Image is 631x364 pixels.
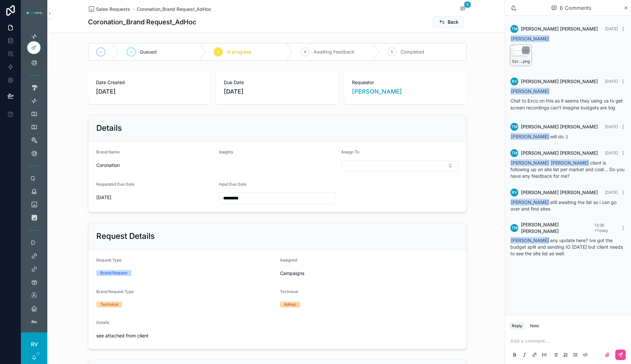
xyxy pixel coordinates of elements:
button: Reply [509,322,525,330]
span: [DATE] [96,194,214,201]
p: [DATE] [96,87,116,96]
span: D [30,239,36,246]
span: RV [512,79,517,84]
a: Q [25,172,43,184]
span: Coronation [96,162,214,169]
span: still awaiting the list so i can go over and find sites [510,199,617,212]
span: Assigned [280,258,297,262]
span: will do :) [510,134,568,139]
span: Campaigns [280,270,458,277]
a: D [25,237,43,249]
button: Select Button [341,160,458,171]
h2: Request Details [96,231,155,241]
span: TM [511,26,518,32]
span: 4 [304,49,306,55]
button: Back [433,16,464,28]
div: Brand Request [100,270,128,276]
span: Date Created [96,79,203,86]
div: AdHoc [284,302,296,307]
a: Sales Requests [88,6,130,12]
span: RV [31,340,38,348]
span: [PERSON_NAME] [550,159,589,166]
span: [PERSON_NAME] [PERSON_NAME] [521,26,598,32]
span: [DATE] [605,79,618,84]
span: Brand Request Type [96,289,134,294]
span: Completed [401,49,424,55]
span: [PERSON_NAME] [510,133,549,140]
span: [DATE] [605,124,618,129]
span: Insights [219,149,233,154]
span: Awaiting Feedback [314,49,355,55]
span: Technical [280,289,298,294]
span: Sales Requests [96,6,130,12]
span: 6 [464,1,471,8]
a: [PERSON_NAME] [352,87,402,96]
span: [DATE] [224,87,331,96]
span: .png [522,59,530,64]
div: Note [530,323,539,329]
span: client is following up on site list per market and cost... Do you have any feedback for me? [510,160,624,179]
span: [PERSON_NAME] [PERSON_NAME] [521,221,595,235]
span: TM [511,124,518,129]
h2: Details [96,123,122,133]
span: see attached from client [96,332,458,339]
img: App logo [25,11,43,16]
span: TM [511,225,518,231]
span: Brand Name [96,149,120,154]
button: 6 [459,5,467,13]
span: 3 [217,49,219,55]
span: Request Type [96,258,122,262]
span: any update here? Ive got the budget split and sending IO [DATE] but client needs to see the site ... [510,238,623,256]
h1: Coronation_Brand Request_AdHoc [88,17,197,27]
span: Requested Due Date [96,182,134,187]
span: In progress [227,49,251,55]
span: [DATE] [605,26,618,31]
span: Screenshot-2025-08-05-at-13.03.32 [512,59,522,64]
span: Back [448,19,458,25]
span: [PERSON_NAME] [PERSON_NAME] [521,78,598,85]
p: Chat to Exco on this as it seems they using us to get screen recordings can't imagine budgets are... [510,97,626,111]
span: [DATE] [605,150,618,155]
a: Coronation_Brand Request_AdHoc [137,6,211,12]
span: Queued [140,49,157,55]
span: [PERSON_NAME] [510,159,549,166]
span: [PERSON_NAME] [510,237,549,244]
span: [PERSON_NAME] [PERSON_NAME] [521,189,598,196]
span: [PERSON_NAME] [510,35,549,42]
span: Input Due Date [219,182,246,187]
button: Note [527,322,542,330]
span: [DATE] [605,190,618,195]
span: [PERSON_NAME] [PERSON_NAME] [521,150,598,156]
span: [PERSON_NAME] [510,88,549,95]
span: Details [96,320,109,325]
span: Due Date [224,79,331,86]
span: Assign To [341,149,359,154]
span: Requestor [352,79,459,86]
span: 13:38 • Today [595,223,608,233]
span: [PERSON_NAME] [PERSON_NAME] [521,124,598,130]
div: Technical [100,302,118,307]
span: Q [30,175,36,182]
span: [PERSON_NAME] [510,199,549,206]
div: scrollable content [21,26,47,332]
span: 6 Comments [560,4,591,12]
span: 5 [391,49,393,55]
span: TM [511,150,518,156]
span: RV [512,190,517,195]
